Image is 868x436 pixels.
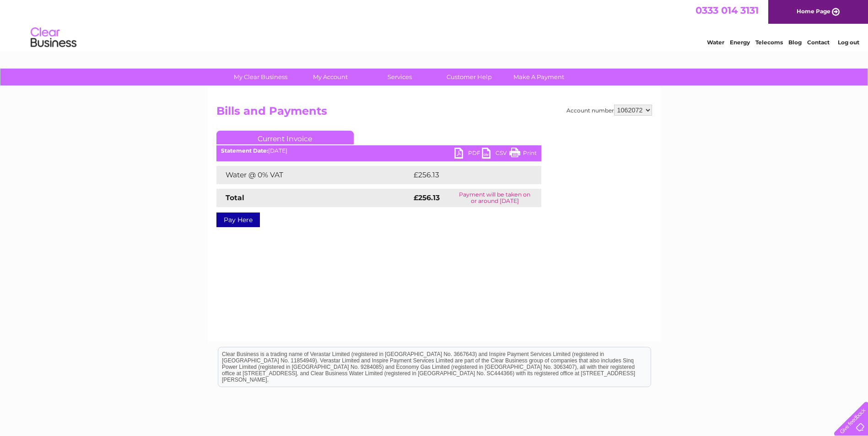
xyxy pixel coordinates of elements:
a: CSV [482,148,509,161]
a: Services [362,69,437,85]
td: £256.13 [411,166,524,184]
b: Statement Date: [221,147,268,154]
img: logo.png [30,24,77,52]
strong: Total [226,193,244,202]
h2: Bills and Payments [216,105,652,122]
div: Clear Business is a trading name of Verastar Limited (registered in [GEOGRAPHIC_DATA] No. 3667643... [218,5,651,44]
a: Blog [788,39,802,46]
div: [DATE] [216,148,541,154]
a: Print [509,148,537,161]
a: Contact [807,39,830,46]
strong: £256.13 [414,193,440,202]
a: My Clear Business [223,69,298,85]
a: 0333 014 3131 [695,5,759,16]
a: Log out [838,39,859,46]
a: My Account [292,69,368,85]
a: PDF [454,148,482,161]
a: Current Invoice [216,131,354,144]
td: Payment will be taken on or around [DATE] [448,189,541,207]
a: Telecoms [755,39,783,46]
td: Water @ 0% VAT [216,166,411,184]
div: Account number [566,105,652,116]
a: Customer Help [431,69,507,85]
a: Energy [730,39,750,46]
a: Make A Payment [501,69,577,85]
a: Water [707,39,724,46]
a: Pay Here [216,213,260,227]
